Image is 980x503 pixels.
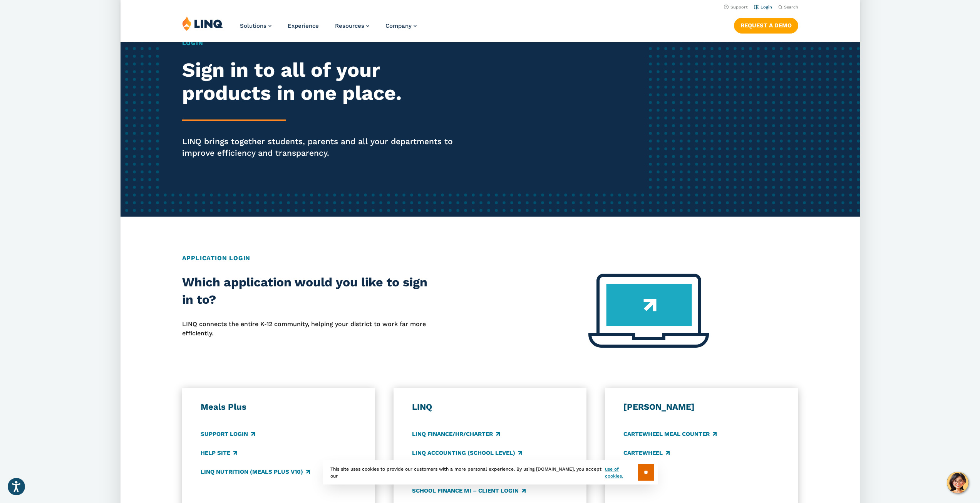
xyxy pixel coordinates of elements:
[201,430,255,438] a: Support Login
[412,449,522,457] a: LINQ Accounting (school level)
[121,2,860,11] nav: Utility Navigation
[605,466,638,479] a: use of cookies.
[288,22,319,29] a: Experience
[335,22,364,29] span: Resources
[754,5,772,10] a: Login
[947,472,968,493] button: Hello, have a question? Let’s chat.
[182,39,467,48] h1: Login
[385,22,412,29] span: Company
[623,402,779,412] h3: [PERSON_NAME]
[335,22,369,29] a: Resources
[182,59,467,105] h2: Sign in to all of your products in one place.
[412,402,568,412] h3: LINQ
[182,254,798,263] h2: Application Login
[385,22,417,29] a: Company
[240,16,417,42] nav: Primary Navigation
[182,320,428,338] p: LINQ connects the entire K‑12 community, helping your district to work far more efficiently.
[784,5,798,10] span: Search
[182,16,223,31] img: LINQ | K‑12 Software
[201,402,357,412] h3: Meals Plus
[201,468,310,476] a: LINQ Nutrition (Meals Plus v10)
[412,430,500,438] a: LINQ Finance/HR/Charter
[623,430,717,438] a: CARTEWHEEL Meal Counter
[724,5,747,10] a: Support
[734,18,798,33] a: Request a Demo
[240,22,271,29] a: Solutions
[734,16,798,33] nav: Button Navigation
[778,4,798,10] button: Open Search Bar
[182,136,467,159] p: LINQ brings together students, parents and all your departments to improve efficiency and transpa...
[240,22,266,29] span: Solutions
[201,449,237,457] a: Help Site
[182,274,428,309] h2: Which application would you like to sign in to?
[623,449,670,457] a: CARTEWHEEL
[323,460,658,484] div: This site uses cookies to provide our customers with a more personal experience. By using [DOMAIN...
